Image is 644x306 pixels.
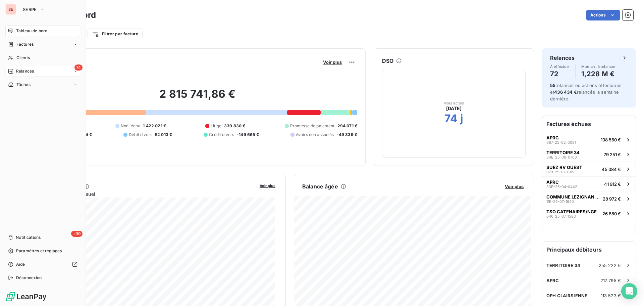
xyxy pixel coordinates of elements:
[546,278,559,283] span: APRC
[503,183,526,189] button: Voir plus
[296,132,334,138] span: Avoirs non associés
[382,57,393,65] h6: DSO
[443,101,465,105] span: Mois actuel
[546,170,577,174] span: 079-25-07-0453
[603,196,621,202] span: 28 972 €
[542,116,636,132] h6: Factures échues
[550,64,570,69] span: À effectuer
[546,293,587,298] span: OPH CLAIRSIENNE
[38,87,357,107] h2: 2 815 741,86 €
[546,185,577,189] span: 83E-25-04-0442
[16,261,25,267] span: Aide
[546,209,597,214] span: TSO CATENAIRES/NGE
[302,182,338,190] h6: Balance âgée
[16,68,34,74] span: Relances
[460,112,463,125] h2: j
[581,69,615,79] h4: 1,228 M €
[16,275,42,281] span: Déconnexion
[23,7,37,12] span: SERPE
[321,59,344,65] button: Voir plus
[224,123,245,129] span: 339 830 €
[74,64,83,71] span: 74
[16,82,31,88] span: Tâches
[542,147,636,162] button: TERRITOIRE 3434E-25-06-076379 251 €
[546,214,576,218] span: 046-25-07-1583
[546,155,577,159] span: 34E-25-06-0763
[546,179,559,185] span: APRC
[599,263,621,268] span: 255 222 €
[155,132,172,138] span: 52 013 €
[237,132,259,138] span: -149 665 €
[5,4,16,15] div: SE
[604,152,621,157] span: 79 251 €
[323,59,342,65] span: Voir plus
[290,123,335,129] span: Promesse de paiement
[542,191,636,206] button: COMMUNE LEZIGNAN CORBIERES11E-25-07-164028 972 €
[602,167,621,172] span: 45 084 €
[546,263,580,268] span: TERRITOIRE 34
[121,123,140,129] span: Non-échu
[581,64,615,69] span: Montant à relancer
[5,291,47,302] img: Logo LeanPay
[16,234,41,241] span: Notifications
[602,211,621,216] span: 26 880 €
[546,165,582,170] span: SUEZ RV OUEST
[143,123,166,129] span: 1 422 021 €
[546,194,600,200] span: COMMUNE LEZIGNAN CORBIERES
[542,162,636,176] button: SUEZ RV OUEST079-25-07-045345 084 €
[542,132,636,147] button: APRC087-25-02-0081108 560 €
[554,89,577,95] span: 436 434 €
[258,182,277,188] button: Voir plus
[542,206,636,221] button: TSO CATENAIRES/NGE046-25-07-158326 880 €
[550,83,622,101] span: relances ou actions effectuées et relancés la semaine dernière.
[446,105,462,112] span: [DATE]
[546,150,580,155] span: TERRITOIRE 34
[621,283,637,299] div: Open Intercom Messenger
[16,28,47,34] span: Tableau de bord
[601,293,621,298] span: 113 523 €
[542,176,636,191] button: APRC83E-25-04-044241 912 €
[129,132,152,138] span: Débit divers
[601,137,621,142] span: 108 560 €
[38,190,255,198] span: Chiffre d'affaires mensuel
[88,29,143,39] button: Filtrer par facture
[600,278,621,283] span: 217 795 €
[586,10,620,20] button: Actions
[71,231,83,237] span: +99
[260,183,275,188] span: Voir plus
[550,69,570,79] h4: 72
[604,181,621,187] span: 41 912 €
[542,242,636,258] h6: Principaux débiteurs
[546,140,576,144] span: 087-25-02-0081
[5,259,80,270] a: Aide
[209,132,234,138] span: Crédit divers
[337,132,357,138] span: -49 339 €
[546,200,574,204] span: 11E-25-07-1640
[211,123,221,129] span: Litige
[16,55,30,61] span: Clients
[505,184,524,189] span: Voir plus
[444,112,458,125] h2: 74
[550,54,575,62] h6: Relances
[550,83,555,88] span: 55
[16,248,62,254] span: Paramètres et réglages
[546,135,559,140] span: APRC
[16,41,34,47] span: Factures
[337,123,357,129] span: 294 071 €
